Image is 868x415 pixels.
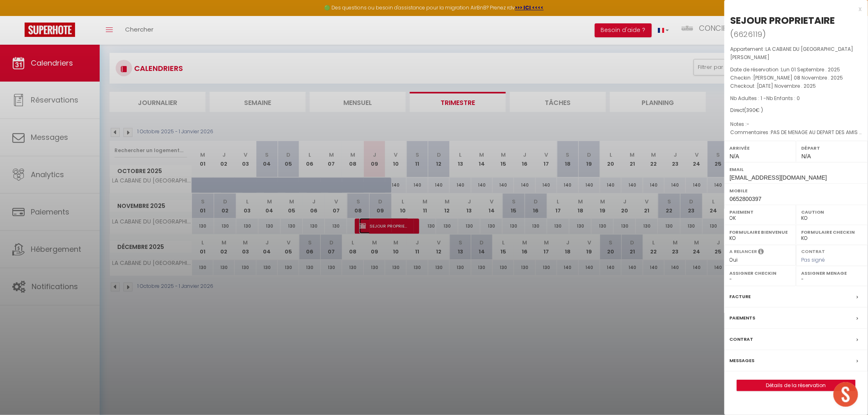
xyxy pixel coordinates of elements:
label: Départ [802,144,863,152]
span: [PERSON_NAME] 08 Novembre . 2025 [754,74,843,81]
p: Checkin : [731,74,862,82]
span: - [747,121,750,128]
label: Facture [730,292,751,301]
span: Nb Adultes : 1 - [731,95,800,102]
label: A relancer [730,248,757,255]
p: Commentaires : [731,128,862,137]
span: [EMAIL_ADDRESS][DOMAIN_NAME] [730,174,827,181]
label: Contrat [802,248,825,253]
span: ( ) [731,28,766,40]
label: Paiement [730,208,791,216]
span: 390 [747,107,756,114]
span: LA CABANE DU [GEOGRAPHIC_DATA][PERSON_NAME] [731,46,854,61]
span: ( € ) [745,107,763,114]
span: N/A [730,153,739,160]
div: Direct [731,107,862,114]
span: Nb Enfants : 0 [767,95,800,102]
button: Détails de la réservation [737,380,856,391]
span: 0652800397 [730,196,762,202]
label: Messages [730,356,755,365]
label: Caution [802,208,863,216]
span: Lun 01 Septembre . 2025 [781,66,841,73]
label: Formulaire Bienvenue [730,228,791,236]
p: Checkout : [731,82,862,90]
label: Formulaire Checkin [802,228,863,236]
p: Appartement : [731,45,862,62]
a: Détails de la réservation [737,380,855,391]
i: Sélectionner OUI si vous souhaiter envoyer les séquences de messages post-checkout [758,248,764,257]
p: Date de réservation : [731,66,862,74]
label: Paiements [730,314,756,322]
label: Assigner Menage [802,269,863,277]
div: SEJOUR PROPRIETAIRE [731,14,835,27]
label: Mobile [730,187,863,195]
div: Ouvrir le chat [834,382,858,407]
span: 6626119 [734,29,763,39]
label: Email [730,165,863,173]
p: Notes : [731,120,862,128]
div: x [724,4,862,14]
span: N/A [802,153,811,160]
span: [DATE] Novembre . 2025 [757,82,816,89]
label: Arrivée [730,144,791,152]
label: Contrat [730,335,754,344]
span: Pas signé [802,256,825,263]
label: Assigner Checkin [730,269,791,277]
